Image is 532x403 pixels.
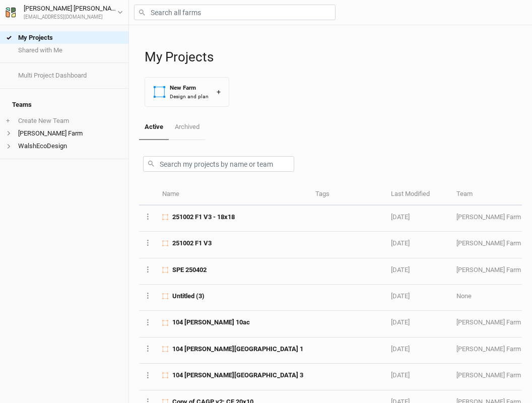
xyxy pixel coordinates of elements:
input: Search all farms [134,5,336,20]
div: [PERSON_NAME] [PERSON_NAME] [24,4,117,14]
th: Tags [309,184,385,206]
td: [PERSON_NAME] Farm [450,206,526,232]
span: Apr 30, 2025 3:28 PM [391,345,410,353]
th: Name [157,184,309,206]
td: [PERSON_NAME] Farm [450,364,526,390]
span: 104 Lanning Field 3 [172,371,303,380]
span: Untitled (3) [172,292,205,301]
td: [PERSON_NAME] Farm [450,338,526,364]
div: + [217,87,221,97]
h1: My Projects [145,49,522,65]
span: SPE 250402 [172,265,207,275]
div: New Farm [170,84,209,92]
a: Active [139,115,169,140]
span: Apr 29, 2025 6:52 PM [391,371,410,379]
span: 251002 F1 V3 [172,239,212,248]
td: None [450,285,526,311]
span: + [6,117,10,125]
td: [PERSON_NAME] Farm [450,311,526,337]
div: Design and plan [170,93,209,100]
span: May 30, 2025 10:10 AM [391,292,410,300]
a: Archived [169,115,205,139]
button: [PERSON_NAME] [PERSON_NAME][EMAIL_ADDRESS][DOMAIN_NAME] [5,3,123,21]
th: Team [450,184,526,206]
span: 104 Lanning 10ac [172,318,250,327]
span: 104 Lanning Field 1 [172,345,303,354]
span: Apr 30, 2025 3:56 PM [391,318,410,326]
input: Search my projects by name or team [143,156,294,172]
span: Oct 5, 2025 10:34 PM [391,266,410,274]
h4: Teams [6,95,122,115]
div: [EMAIL_ADDRESS][DOMAIN_NAME] [24,14,117,21]
th: Last Modified [385,184,450,206]
span: Oct 8, 2025 11:23 AM [391,213,410,221]
td: [PERSON_NAME] Farm [450,232,526,258]
span: 251002 F1 V3 - 18x18 [172,213,235,222]
span: Oct 8, 2025 10:57 AM [391,239,410,247]
button: New FarmDesign and plan+ [145,77,229,107]
td: [PERSON_NAME] Farm [450,258,526,285]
